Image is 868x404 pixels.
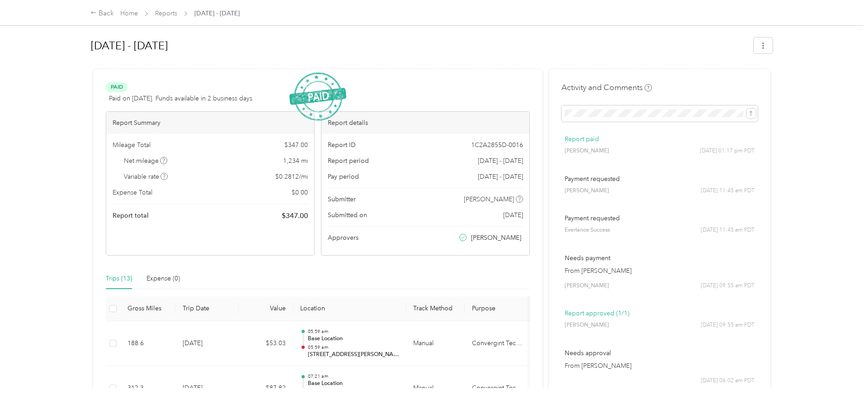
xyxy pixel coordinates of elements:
h4: Activity and Comments [561,82,652,93]
th: Location [293,296,406,321]
span: [DATE] 09:55 am PDT [701,321,755,329]
span: 1C2A2855D-0016 [471,140,523,150]
p: Needs approval [565,348,755,358]
p: [STREET_ADDRESS][PERSON_NAME] [308,351,399,359]
span: Everlance Success [565,226,610,234]
span: Paid [106,82,127,92]
p: Payment requested [565,214,755,223]
span: Submitted on [328,210,367,220]
span: 1,234 mi [283,156,308,166]
th: Trip Date [175,296,239,321]
span: Report total [113,211,149,220]
span: Mileage Total [113,140,151,150]
iframe: Everlance-gr Chat Button Frame [817,353,868,404]
span: $ 0.00 [292,188,308,197]
p: Needs payment [565,253,755,263]
td: [DATE] [175,321,239,366]
td: Convergint Technologies [465,321,533,366]
span: [DATE] - [DATE] [478,172,523,181]
div: Report Summary [106,112,314,134]
span: $ 0.2812 / mi [275,172,308,181]
span: Submitter [328,195,356,204]
th: Track Method [406,296,465,321]
a: Reports [155,10,177,17]
div: Trips (13) [106,274,132,284]
span: $ 347.00 [282,210,308,221]
p: 05:59 am [308,328,399,335]
span: [DATE] 01:17 pm PDT [700,147,755,155]
p: Report approved (1/1) [565,309,755,318]
span: $ 347.00 [284,140,308,150]
p: Base Location [308,335,399,343]
td: Manual [406,321,465,366]
p: From [PERSON_NAME] [565,361,755,371]
span: [PERSON_NAME] [565,147,609,155]
p: 05:59 am [308,344,399,351]
span: Pay period [328,172,359,181]
td: $53.03 [239,321,293,366]
div: Report details [321,112,529,134]
span: Net mileage [124,156,168,166]
span: [PERSON_NAME] [565,321,609,329]
div: Back [90,8,114,19]
span: Report ID [328,140,356,150]
th: Gross Miles [120,296,175,321]
span: [DATE] [503,210,523,220]
span: [PERSON_NAME] [471,233,521,242]
a: Home [120,10,138,17]
span: [PERSON_NAME] [565,187,609,195]
p: 07:21 am [308,373,399,380]
span: [DATE] - [DATE] [478,156,523,166]
img: PaidStamp [289,72,346,121]
span: [DATE] 09:55 am PDT [701,282,755,290]
span: [DATE] 11:45 am PDT [701,187,755,195]
span: Approvers [328,233,359,242]
span: Report period [328,156,369,166]
p: Report paid [565,134,755,144]
span: [DATE] 06:02 am PDT [701,377,755,385]
span: [PERSON_NAME] [464,195,514,204]
span: Paid on [DATE]. Funds available in 2 business days [109,94,252,103]
h1: June 1 - 30, 2025 [91,35,747,57]
p: From [PERSON_NAME] [565,266,755,276]
span: [DATE] - [DATE] [194,9,240,18]
span: [PERSON_NAME] [565,282,609,290]
td: 188.6 [120,321,175,366]
th: Value [239,296,293,321]
span: [DATE] 11:45 am PDT [701,226,755,234]
p: Payment requested [565,174,755,184]
th: Purpose [465,296,533,321]
span: Expense Total [113,188,152,197]
div: Expense (0) [146,274,180,284]
p: Base Location [308,380,399,388]
span: Variable rate [124,172,168,181]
